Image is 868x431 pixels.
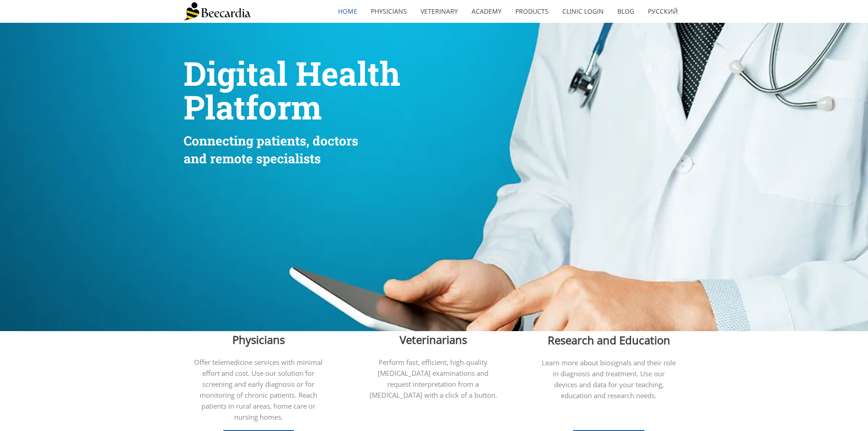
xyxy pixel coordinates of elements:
span: Physicians [232,332,285,347]
span: Research and Education [548,332,670,348]
a: Blog [611,1,641,22]
span: and remote specialists [184,150,321,167]
span: Connecting patients, doctors [184,132,358,149]
span: Digital Health [184,52,401,95]
span: Platform [184,85,322,129]
a: Veterinary [414,1,465,22]
a: Clinic Login [555,1,611,22]
img: Beecardia [184,2,251,21]
span: Veterinarians [400,332,467,347]
a: Русский [641,1,685,22]
a: Academy [465,1,508,22]
span: Offer telemedicine services with minimal effort and cost. Use our solution for screening and earl... [194,358,323,421]
a: Physicians [364,1,414,22]
a: home [331,1,364,22]
a: Products [508,1,555,22]
span: Perform fast, efficient, high-quality [MEDICAL_DATA] examinations and request interpretation from... [370,358,497,400]
span: Learn more about biosignals and their role in diagnosis and treatment. Use our devices and data f... [542,358,676,400]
